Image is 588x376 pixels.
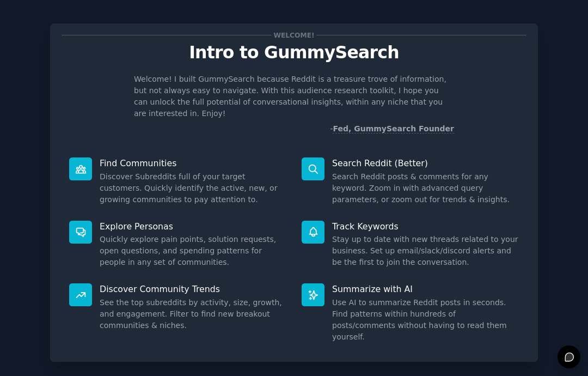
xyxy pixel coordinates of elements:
p: Track Keywords [332,221,519,232]
dd: Stay up to date with new threads related to your business. Set up email/slack/discord alerts and ... [332,234,519,268]
dd: Search Reddit posts & comments for any keyword. Zoom in with advanced query parameters, or zoom o... [332,171,519,205]
p: Welcome! I built GummySearch because Reddit is a treasure trove of information, but not always ea... [134,74,454,119]
dd: See the top subreddits by activity, size, growth, and engagement. Filter to find new breakout com... [100,297,286,331]
a: Fed, GummySearch Founder [333,124,454,134]
p: Find Communities [100,157,286,169]
span: Welcome! [272,29,316,41]
p: Summarize with AI [332,283,519,295]
dd: Discover Subreddits full of your target customers. Quickly identify the active, new, or growing c... [100,171,286,205]
p: Explore Personas [100,221,286,232]
dd: Use AI to summarize Reddit posts in seconds. Find patterns within hundreds of posts/comments with... [332,297,519,343]
div: - [330,123,454,135]
p: Search Reddit (Better) [332,157,519,169]
p: Discover Community Trends [100,283,286,295]
dd: Quickly explore pain points, solution requests, open questions, and spending patterns for people ... [100,234,286,268]
p: Intro to GummySearch [62,43,526,62]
